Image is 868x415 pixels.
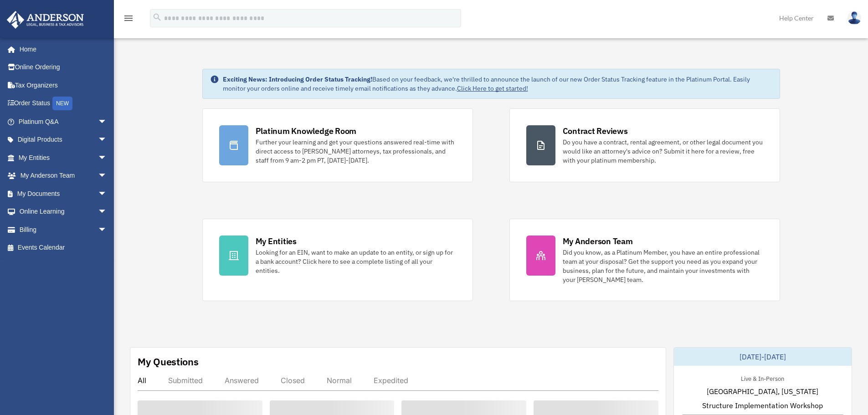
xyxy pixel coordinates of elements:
a: My Anderson Teamarrow_drop_down [6,167,121,185]
span: arrow_drop_down [98,184,116,203]
a: Contract Reviews Do you have a contract, rental agreement, or other legal document you would like... [509,108,780,182]
span: [GEOGRAPHIC_DATA], [US_STATE] [707,386,818,397]
a: My Documentsarrow_drop_down [6,184,121,203]
div: Based on your feedback, we're thrilled to announce the launch of our new Order Status Tracking fe... [223,75,772,93]
div: Do you have a contract, rental agreement, or other legal document you would like an attorney's ad... [563,138,763,165]
a: Platinum Knowledge Room Further your learning and get your questions answered real-time with dire... [202,108,473,182]
img: Anderson Advisors Platinum Portal [4,11,87,29]
div: All [138,376,146,385]
div: Contract Reviews [563,125,628,137]
div: Did you know, as a Platinum Member, you have an entire professional team at your disposal? Get th... [563,248,763,284]
a: My Entitiesarrow_drop_down [6,149,121,167]
a: Online Learningarrow_drop_down [6,203,121,221]
a: Tax Organizers [6,76,121,94]
div: Submitted [168,376,203,385]
div: Looking for an EIN, want to make an update to an entity, or sign up for a bank account? Click her... [256,248,456,275]
div: [DATE]-[DATE] [674,348,852,366]
div: My Anderson Team [563,236,633,247]
a: Events Calendar [6,239,121,257]
a: Click Here to get started! [457,84,528,92]
a: My Entities Looking for an EIN, want to make an update to an entity, or sign up for a bank accoun... [202,219,473,301]
i: menu [123,13,134,24]
a: Billingarrow_drop_down [6,220,121,239]
a: Online Ordering [6,58,121,77]
span: arrow_drop_down [98,203,116,221]
span: Structure Implementation Workshop [702,400,823,411]
a: Digital Productsarrow_drop_down [6,131,121,149]
span: arrow_drop_down [98,149,116,167]
div: Closed [281,376,305,385]
div: My Entities [256,236,297,247]
a: menu [123,16,134,24]
div: Platinum Knowledge Room [256,125,357,137]
strong: Exciting News: Introducing Order Status Tracking! [223,75,372,83]
div: Normal [327,376,352,385]
a: Order StatusNEW [6,94,121,113]
span: arrow_drop_down [98,113,116,131]
div: Expedited [374,376,408,385]
div: Answered [225,376,259,385]
a: Platinum Q&Aarrow_drop_down [6,113,121,131]
div: Further your learning and get your questions answered real-time with direct access to [PERSON_NAM... [256,138,456,165]
div: Live & In-Person [734,373,791,383]
i: search [152,12,162,22]
span: arrow_drop_down [98,220,116,239]
div: My Questions [138,355,199,369]
div: NEW [52,97,72,110]
a: Home [6,40,116,58]
span: arrow_drop_down [98,167,116,185]
a: My Anderson Team Did you know, as a Platinum Member, you have an entire professional team at your... [509,219,780,301]
img: User Pic [847,11,861,25]
span: arrow_drop_down [98,131,116,149]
